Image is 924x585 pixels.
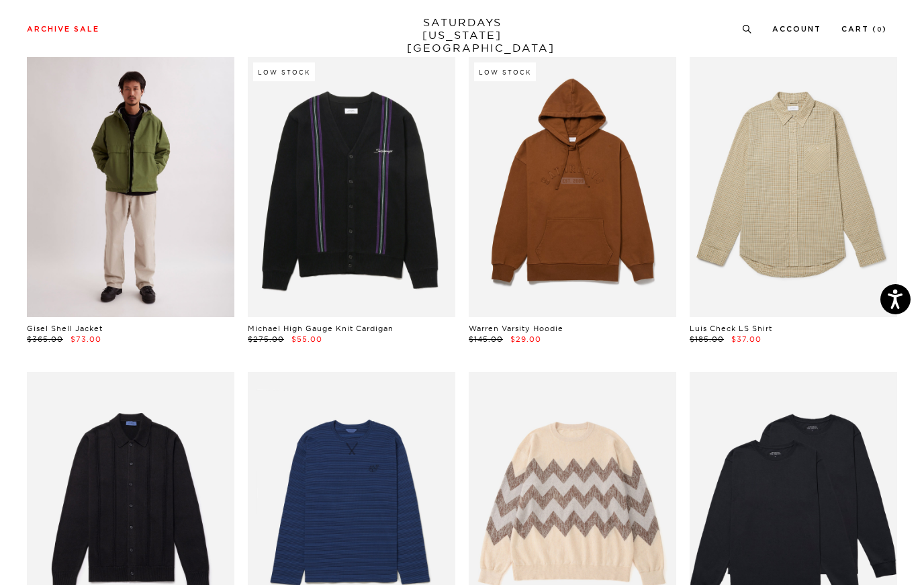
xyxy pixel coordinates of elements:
a: Warren Varsity Hoodie [469,324,563,333]
span: $73.00 [71,334,101,344]
a: Luis Check LS Shirt [690,324,772,333]
span: $55.00 [291,334,322,344]
span: $185.00 [690,334,724,344]
small: 0 [877,27,882,33]
div: Low Stock [474,62,536,81]
span: $29.00 [510,334,541,344]
a: Archive Sale [27,26,99,33]
a: Gisel Shell Jacket [27,324,103,333]
span: $275.00 [248,334,284,344]
a: Account [772,26,821,33]
div: Low Stock [253,62,315,81]
a: Michael High Gauge Knit Cardigan [248,324,394,333]
span: $145.00 [469,334,503,344]
span: $365.00 [27,334,63,344]
a: SATURDAYS[US_STATE][GEOGRAPHIC_DATA] [407,16,518,54]
a: Cart (0) [841,26,887,33]
span: $37.00 [731,334,761,344]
